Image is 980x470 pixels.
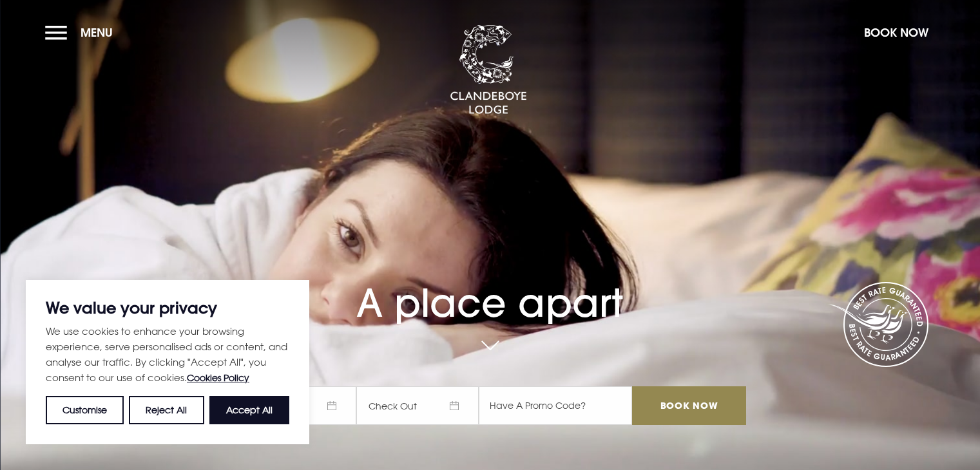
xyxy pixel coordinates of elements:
[858,19,935,46] button: Book Now
[129,396,204,424] button: Reject All
[46,300,289,315] p: We value your privacy
[46,323,289,386] p: We use cookies to enhance your browsing experience, serve personalised ads or content, and analys...
[632,386,745,425] input: Book Now
[46,396,124,424] button: Customise
[209,396,289,424] button: Accept All
[187,372,249,383] a: Cookies Policy
[356,386,479,425] span: Check Out
[81,25,113,40] span: Menu
[479,386,632,425] input: Have A Promo Code?
[234,251,745,326] h1: A place apart
[45,19,119,46] button: Menu
[26,280,309,444] div: We value your privacy
[450,25,527,115] img: Clandeboye Lodge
